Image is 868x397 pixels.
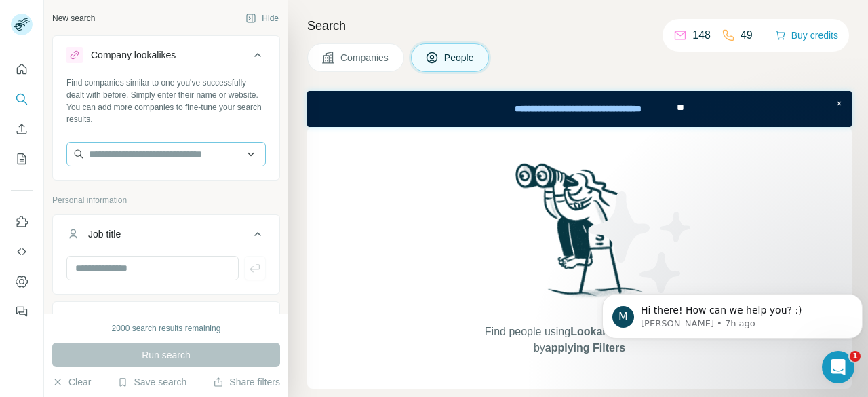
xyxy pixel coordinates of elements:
[692,27,711,43] p: 148
[53,218,279,256] button: Job title
[307,91,852,127] iframe: Banner
[11,299,33,324] button: Feedback
[444,51,475,64] span: People
[66,77,266,126] div: Find companies similar to one you've successfully dealt with before. Simply enter their name or w...
[570,326,665,337] span: Lookalikes search
[775,26,838,45] button: Buy credits
[545,342,625,354] span: applying Filters
[11,117,33,141] button: Enrich CSV
[11,57,33,81] button: Quick start
[112,322,221,335] div: 2000 search results remaining
[52,375,91,389] button: Clear
[213,375,280,389] button: Share filters
[117,375,186,389] button: Save search
[11,87,33,111] button: Search
[11,269,33,294] button: Dashboard
[741,27,753,43] p: 49
[52,12,95,24] div: New search
[236,8,288,29] button: Hide
[88,227,121,241] div: Job title
[11,147,33,171] button: My lists
[307,16,852,35] h4: Search
[53,39,279,77] button: Company lookalikes
[11,210,33,234] button: Use Surfe on LinkedIn
[91,48,176,62] div: Company lookalikes
[822,351,854,383] iframe: Intercom live chat
[597,265,868,360] iframe: Intercom notifications message
[471,324,688,356] span: Find people using or by
[580,181,702,303] img: Surfe Illustration - Stars
[53,305,279,337] button: Seniority
[11,240,33,264] button: Use Surfe API
[850,351,861,362] span: 1
[52,194,280,206] p: Personal information
[340,51,390,64] span: Companies
[509,159,650,311] img: Surfe Illustration - Woman searching with binoculars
